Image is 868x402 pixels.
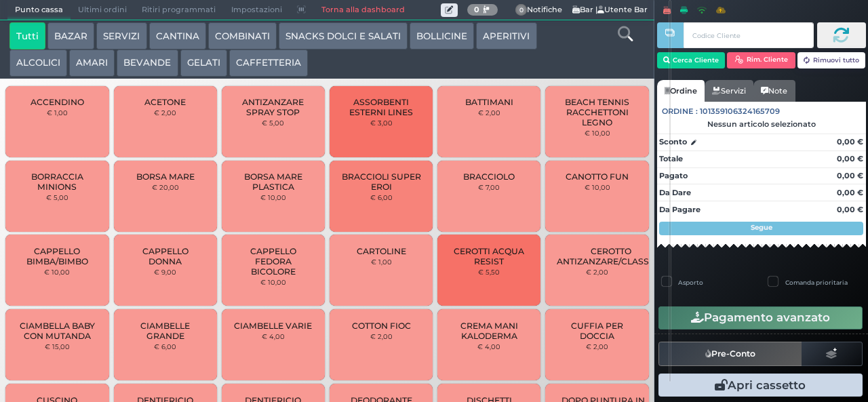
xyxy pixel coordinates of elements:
b: 0 [474,5,479,14]
strong: Da Dare [659,188,691,197]
strong: Da Pagare [659,205,701,214]
button: Tutti [9,22,45,49]
button: BAZAR [47,22,94,49]
button: Pagamento avanzato [658,306,863,329]
span: BORRACCIA MINIONS [17,172,98,192]
span: ACCENDINO [31,97,84,107]
strong: 0,00 € [837,154,863,163]
small: € 7,00 [478,183,500,191]
span: 101359106324165709 [700,106,780,117]
small: € 6,00 [154,342,176,350]
span: CUFFIA PER DOCCIA [557,321,637,341]
strong: Pagato [659,171,688,180]
button: ALCOLICI [9,49,67,77]
button: SNACKS DOLCI E SALATI [279,22,408,49]
strong: 0,00 € [837,205,863,214]
button: GELATI [180,49,227,77]
span: CIAMBELLE VARIE [234,321,312,331]
span: CEROTTO ANTIZANZARE/CLASSICO [557,246,665,266]
small: € 5,50 [478,268,500,276]
strong: 0,00 € [837,188,863,197]
span: BATTIMANI [465,97,513,107]
input: Codice Cliente [684,22,813,48]
button: Rim. Cliente [727,52,795,68]
span: CAPPELLO DONNA [125,246,205,266]
label: Asporto [678,278,703,287]
span: CIAMBELLA BABY CON MUTANDA [17,321,98,341]
span: Ultimi ordini [71,1,134,20]
span: CIAMBELLE GRANDE [125,321,205,341]
a: Servizi [705,80,753,102]
div: Nessun articolo selezionato [657,119,866,129]
span: CEROTTI ACQUA RESIST [449,246,530,266]
small: € 10,00 [44,268,70,276]
button: COMBINATI [208,22,277,49]
button: Cerca Cliente [657,52,726,68]
span: Punto cassa [7,1,71,20]
span: 0 [515,4,528,16]
span: BEACH TENNIS RACCHETTONI LEGNO [557,97,637,127]
span: ANTIZANZARE SPRAY STOP [233,97,314,117]
button: BEVANDE [117,49,178,77]
span: CREMA MANI KALODERMA [449,321,530,341]
small: € 2,00 [586,342,608,350]
span: COTTON FIOC [352,321,411,331]
small: € 1,00 [371,258,392,266]
small: € 10,00 [585,183,610,191]
button: CAFFETTERIA [229,49,308,77]
button: SERVIZI [96,22,146,49]
span: BRACCIOLO [463,172,515,182]
strong: Segue [751,223,772,232]
span: Ordine : [662,106,698,117]
span: BORSA MARE [136,172,195,182]
small: € 5,00 [46,193,68,201]
small: € 4,00 [477,342,500,350]
span: CAPPELLO BIMBA/BIMBO [17,246,98,266]
span: Impostazioni [224,1,290,20]
button: AMARI [69,49,115,77]
span: BORSA MARE PLASTICA [233,172,314,192]
small: € 3,00 [370,119,393,127]
strong: Totale [659,154,683,163]
span: Ritiri programmati [134,1,223,20]
small: € 1,00 [47,108,68,117]
small: € 2,00 [478,108,500,117]
small: € 10,00 [260,278,286,286]
a: Torna alla dashboard [313,1,412,20]
button: BOLLICINE [410,22,474,49]
span: ACETONE [144,97,186,107]
strong: 0,00 € [837,171,863,180]
small: € 2,00 [586,268,608,276]
small: € 20,00 [152,183,179,191]
button: Pre-Conto [658,342,802,366]
span: ASSORBENTI ESTERNI LINES [341,97,422,117]
button: CANTINA [149,22,206,49]
small: € 9,00 [154,268,176,276]
small: € 2,00 [370,332,393,340]
strong: 0,00 € [837,137,863,146]
span: CAPPELLO FEDORA BICOLORE [233,246,314,277]
button: Rimuovi tutto [797,52,866,68]
small: € 10,00 [585,129,610,137]
button: APERITIVI [476,22,536,49]
small: € 15,00 [45,342,70,350]
label: Comanda prioritaria [785,278,848,287]
small: € 4,00 [262,332,285,340]
span: CARTOLINE [357,246,406,256]
a: Ordine [657,80,705,102]
a: Note [753,80,795,102]
button: Apri cassetto [658,374,863,397]
small: € 5,00 [262,119,284,127]
small: € 10,00 [260,193,286,201]
span: BRACCIOLI SUPER EROI [341,172,422,192]
small: € 2,00 [154,108,176,117]
small: € 6,00 [370,193,393,201]
span: CANOTTO FUN [566,172,629,182]
strong: Sconto [659,136,687,148]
